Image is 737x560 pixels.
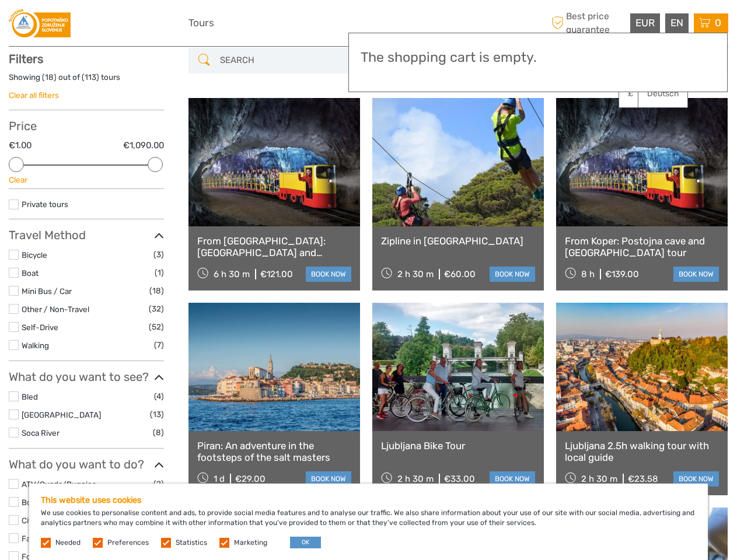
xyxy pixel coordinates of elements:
[149,302,164,316] span: (32)
[29,484,708,560] div: We use cookies to personalise content and ads, to provide social media features and to analyse ou...
[176,538,207,548] label: Statistics
[214,474,225,484] span: 1 d
[381,235,535,247] a: Zipline in [GEOGRAPHIC_DATA]
[215,50,354,71] input: SEARCH
[55,538,81,548] label: Needed
[306,267,351,282] a: book now
[581,474,617,484] span: 2 h 30 m
[16,20,132,30] p: We're away right now. Please check back later!
[107,538,149,548] label: Preferences
[22,498,61,507] a: Boat Tours
[188,15,214,32] a: Tours
[605,269,639,279] div: €139.00
[134,18,148,32] button: Open LiveChat chat widget
[22,268,39,278] a: Boat
[490,267,535,282] a: book now
[9,90,59,100] a: Clear all filters
[490,471,535,487] a: book now
[234,538,267,548] label: Marketing
[22,304,89,314] a: Other / Non-Travel
[673,471,719,487] a: book now
[361,50,715,66] h3: The shopping cart is empty.
[154,390,164,403] span: (4)
[290,537,321,548] button: OK
[9,370,164,384] h3: What do you want to see?
[149,320,164,334] span: (52)
[150,408,164,421] span: (13)
[635,17,655,29] span: EUR
[381,440,535,452] a: Ljubljana Bike Tour
[565,235,719,259] a: From Koper: Postojna cave and [GEOGRAPHIC_DATA] tour
[581,269,595,279] span: 8 h
[397,474,434,484] span: 2 h 30 m
[22,534,61,543] a: Family Fun
[619,83,659,104] a: £
[22,199,68,209] a: Private tours
[22,323,58,332] a: Self-Drive
[565,440,719,464] a: Ljubljana 2.5h walking tour with local guide
[9,228,164,242] h3: Travel Method
[444,474,475,484] div: €33.00
[149,284,164,297] span: (18)
[444,269,476,279] div: €60.00
[197,440,351,464] a: Piran: An adventure in the footsteps of the salt masters
[9,139,32,152] label: €1.00
[22,410,101,419] a: [GEOGRAPHIC_DATA]
[235,474,266,484] div: €29.00
[22,341,49,350] a: Walking
[85,72,96,83] label: 113
[154,338,164,352] span: (7)
[22,286,72,296] a: Mini Bus / Car
[197,235,351,259] a: From [GEOGRAPHIC_DATA]: [GEOGRAPHIC_DATA] and [GEOGRAPHIC_DATA] ALL INCLUSIVE
[9,174,164,185] div: Clear
[153,477,164,491] span: (2)
[155,266,164,279] span: (1)
[45,72,54,83] label: 18
[306,471,351,487] a: book now
[41,495,696,505] h5: This website uses cookies
[22,516,81,525] a: City Sightseeing
[9,52,43,66] strong: Filters
[9,72,164,90] div: Showing ( ) out of ( ) tours
[22,480,96,489] a: ATV/Quads/Buggies
[665,13,689,33] div: EN
[628,474,658,484] div: €23.58
[22,392,38,401] a: Bled
[153,426,164,439] span: (8)
[153,248,164,261] span: (3)
[22,428,60,437] a: Soca River
[260,269,293,279] div: €121.00
[397,269,434,279] span: 2 h 30 m
[673,267,719,282] a: book now
[214,269,250,279] span: 6 h 30 m
[123,139,164,152] label: €1,090.00
[22,250,47,260] a: Bicycle
[549,10,627,36] span: Best price guarantee
[638,83,687,104] a: Deutsch
[713,17,723,29] span: 0
[9,9,71,37] img: 3578-f4a422c8-1689-4c88-baa8-f61a8a59b7e6_logo_small.png
[9,457,164,471] h3: What do you want to do?
[9,119,164,133] h3: Price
